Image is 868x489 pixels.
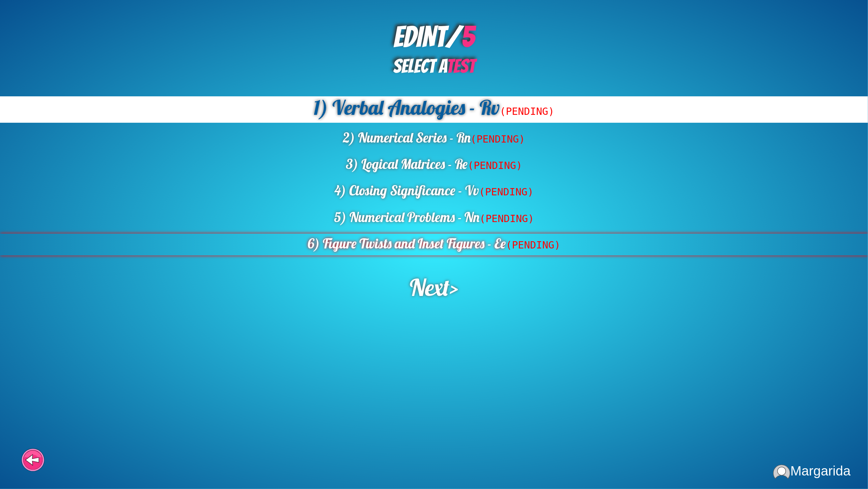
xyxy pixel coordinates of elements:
[446,56,475,77] span: TEST
[462,21,475,52] span: 5
[480,213,534,224] span: (PENDING)
[479,186,534,198] span: (PENDING)
[393,56,475,77] span: SELECT A
[506,239,561,251] span: (PENDING)
[394,21,475,52] b: EDINT/
[500,106,554,117] span: (PENDING)
[407,271,451,303] span: Next
[773,463,851,479] div: Margarida
[17,448,48,479] div: Going back to the previous step
[468,160,522,171] span: (PENDING)
[470,133,525,145] span: (PENDING)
